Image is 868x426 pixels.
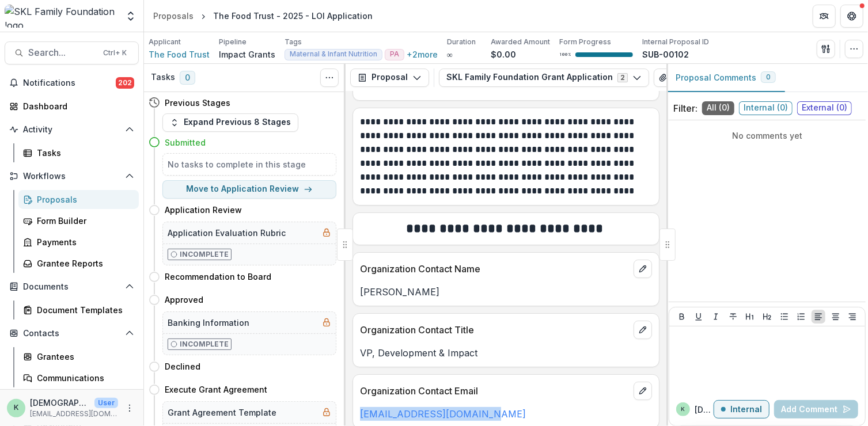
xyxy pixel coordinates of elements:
[37,193,130,206] div: Proposals
[491,37,550,47] p: Awarded Amount
[168,227,286,239] h5: Application Evaluation Rubric
[360,384,629,398] p: Organization Contact Email
[219,48,275,60] p: Impact Grants
[219,37,247,47] p: Pipeline
[829,310,843,324] button: Align Center
[149,7,198,24] a: Proposals
[116,77,134,89] span: 202
[165,383,267,395] h4: Execute Grant Agreement
[360,262,629,276] p: Organization Contact Name
[30,397,90,409] p: [DEMOGRAPHIC_DATA]
[812,310,825,324] button: Align Left
[5,5,118,28] img: SKL Family Foundation logo
[447,48,453,60] p: ∞
[739,101,793,115] span: Internal ( 0 )
[165,204,242,216] h4: Application Review
[168,406,276,419] h5: Grant Agreement Template
[407,50,438,59] button: +2more
[149,37,181,47] p: Applicant
[360,346,652,360] p: VP, Development & Impact
[28,47,96,58] span: Search...
[23,172,120,181] span: Workflows
[165,360,200,372] h4: Declined
[730,405,762,414] p: Internal
[37,257,130,269] div: Grantee Reports
[350,69,429,87] button: Proposal
[681,406,685,412] div: kristen
[101,47,129,59] div: Ctrl + K
[5,324,139,343] button: Open Contacts
[162,180,336,199] button: Move to Application Review
[654,69,672,87] button: View Attached Files
[23,78,116,88] span: Notifications
[634,260,652,278] button: edit
[162,113,298,132] button: Expand Previous 8 Stages
[37,304,130,316] div: Document Templates
[37,215,130,227] div: Form Builder
[5,120,139,139] button: Open Activity
[774,400,858,419] button: Add Comment
[14,404,18,412] div: kristen
[675,310,689,324] button: Bold
[709,310,723,324] button: Italicize
[18,190,139,209] a: Proposals
[18,347,139,366] a: Grantees
[5,74,139,92] button: Notifications202
[692,310,706,324] button: Underline
[165,271,271,283] h4: Recommendation to Board
[23,100,130,112] div: Dashboard
[726,310,740,324] button: Strike
[360,285,652,299] p: [PERSON_NAME]
[37,372,130,384] div: Communications
[447,37,476,47] p: Duration
[123,401,137,415] button: More
[5,277,139,296] button: Open Documents
[778,310,791,324] button: Bullet List
[797,101,852,115] span: External ( 0 )
[673,101,698,115] p: Filter:
[168,158,331,170] h5: No tasks to complete in this stage
[165,294,203,306] h4: Approved
[213,10,373,22] div: The Food Trust - 2025 - LOI Application
[18,368,139,387] a: Communications
[695,404,714,416] p: [DEMOGRAPHIC_DATA]
[673,130,861,142] p: No comments yet
[559,51,571,59] p: 100 %
[151,73,175,82] h3: Tasks
[360,408,526,420] a: [EMAIL_ADDRESS][DOMAIN_NAME]
[149,48,210,60] a: The Food Trust
[813,5,836,28] button: Partners
[180,71,195,85] span: 0
[846,310,859,324] button: Align Right
[634,382,652,400] button: edit
[634,321,652,339] button: edit
[320,69,339,87] button: Toggle View Cancelled Tasks
[18,301,139,319] a: Document Templates
[23,282,120,292] span: Documents
[642,48,689,60] p: SUB-00102
[165,136,206,149] h4: Submitted
[666,64,785,92] button: Proposal Comments
[23,125,120,135] span: Activity
[390,50,399,58] span: PA
[5,167,139,185] button: Open Workflows
[23,329,120,338] span: Contacts
[18,254,139,273] a: Grantee Reports
[30,409,118,419] p: [EMAIL_ADDRESS][DOMAIN_NAME]
[168,317,249,329] h5: Banking Information
[559,37,611,47] p: Form Progress
[180,339,229,349] p: Incomplete
[37,147,130,159] div: Tasks
[18,143,139,162] a: Tasks
[794,310,808,324] button: Ordered List
[285,37,302,47] p: Tags
[360,323,629,337] p: Organization Contact Title
[149,7,377,24] nav: breadcrumb
[642,37,709,47] p: Internal Proposal ID
[840,5,863,28] button: Get Help
[702,101,734,115] span: All ( 0 )
[94,398,118,408] p: User
[18,211,139,230] a: Form Builder
[760,310,774,324] button: Heading 2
